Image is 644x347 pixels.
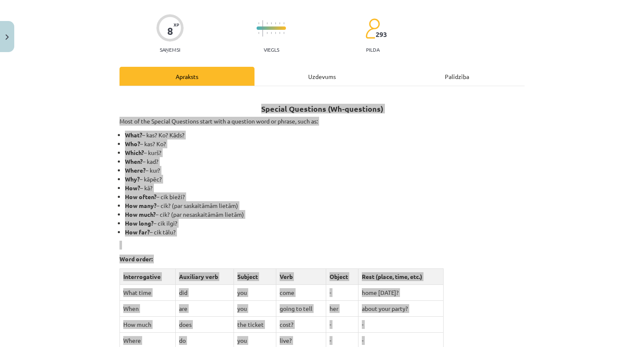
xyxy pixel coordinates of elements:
td: you [234,284,276,300]
img: icon-short-line-57e1e144782c952c97e751825c79c345078a6d821885a25fce030b3d8c18986b.svg [283,32,284,34]
li: – kur? [125,166,525,175]
td: Auxiliary verb [176,268,234,284]
li: – cik bieži? [125,192,525,201]
li: – kas? Ko? [125,139,525,148]
li: – cik ilgi? [125,219,525,228]
p: Most of the Special Questions start with a question word or phrase, such as: [119,117,525,126]
strong: Word order: [119,255,153,263]
img: icon-long-line-d9ea69661e0d244f92f715978eff75569469978d946b2353a9bb055b3ed8787d.svg [262,20,263,37]
li: – kā? [125,184,525,192]
strong: How many? [125,202,156,209]
li: – cik? (par nesaskaitāmām lietām) [125,210,525,219]
img: icon-short-line-57e1e144782c952c97e751825c79c345078a6d821885a25fce030b3d8c18986b.svg [283,22,284,24]
strong: Where? [125,166,145,174]
td: about your party? [358,300,444,316]
td: come [276,284,326,300]
li: – kāpēc? [125,175,525,184]
img: icon-short-line-57e1e144782c952c97e751825c79c345078a6d821885a25fce030b3d8c18986b.svg [279,22,280,24]
strong: Why? [125,175,140,183]
strong: How much? [125,210,156,218]
img: icon-close-lesson-0947bae3869378f0d4975bcd49f059093ad1ed9edebbc8119c70593378902aed.svg [5,34,9,40]
div: 8 [167,25,173,37]
td: you [234,300,276,316]
li: – kas? Ko? Kāds? [125,131,525,139]
td: does [176,316,234,332]
strong: Which? [125,149,144,156]
td: the ticket [234,316,276,332]
li: – kurš? [125,148,525,157]
strong: What? [125,131,142,139]
strong: Special Questions (Wh-questions) [261,104,383,113]
strong: How often? [125,193,156,200]
span: Where [123,336,141,344]
img: icon-short-line-57e1e144782c952c97e751825c79c345078a6d821885a25fce030b3d8c18986b.svg [271,22,272,24]
td: - [326,316,358,332]
div: Apraksts [119,67,254,86]
img: icon-short-line-57e1e144782c952c97e751825c79c345078a6d821885a25fce030b3d8c18986b.svg [271,32,272,34]
td: - [358,316,444,332]
strong: How far? [125,228,150,236]
img: icon-short-line-57e1e144782c952c97e751825c79c345078a6d821885a25fce030b3d8c18986b.svg [258,22,259,24]
td: going to tell [276,300,326,316]
div: Uzdevums [254,67,390,86]
span: What time [123,289,151,296]
img: icon-short-line-57e1e144782c952c97e751825c79c345078a6d821885a25fce030b3d8c18986b.svg [275,22,276,24]
td: Verb [276,268,326,284]
p: pilda [366,47,379,53]
td: did [176,284,234,300]
p: Saņemsi [156,47,184,53]
li: – kad? [125,157,525,166]
img: students-c634bb4e5e11cddfef0936a35e636f08e4e9abd3cc4e673bd6f9a4125e45ecb1.svg [365,18,380,39]
td: are [176,300,234,316]
span: When [123,305,139,312]
td: Subject [234,268,276,284]
strong: Who? [125,140,140,147]
span: XP [174,22,179,27]
div: Palīdzība [390,67,525,86]
strong: When? [125,158,143,165]
td: Object [326,268,358,284]
img: icon-short-line-57e1e144782c952c97e751825c79c345078a6d821885a25fce030b3d8c18986b.svg [279,32,280,34]
td: Rest (place, time, etc.) [358,268,444,284]
img: icon-short-line-57e1e144782c952c97e751825c79c345078a6d821885a25fce030b3d8c18986b.svg [267,32,267,34]
img: icon-short-line-57e1e144782c952c97e751825c79c345078a6d821885a25fce030b3d8c18986b.svg [275,32,276,34]
td: - [326,284,358,300]
strong: How long? [125,219,153,227]
span: How much [123,321,151,328]
strong: How? [125,184,140,192]
p: Viegls [264,47,279,53]
img: icon-short-line-57e1e144782c952c97e751825c79c345078a6d821885a25fce030b3d8c18986b.svg [258,32,259,34]
span: 293 [376,31,387,38]
td: her [326,300,358,316]
td: home [DATE]? [358,284,444,300]
li: – cik? (par saskaitāmām lietām) [125,201,525,210]
li: – cik tālu? [125,228,525,237]
td: cost? [276,316,326,332]
img: icon-short-line-57e1e144782c952c97e751825c79c345078a6d821885a25fce030b3d8c18986b.svg [267,22,267,24]
td: Interrogative [120,268,176,284]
